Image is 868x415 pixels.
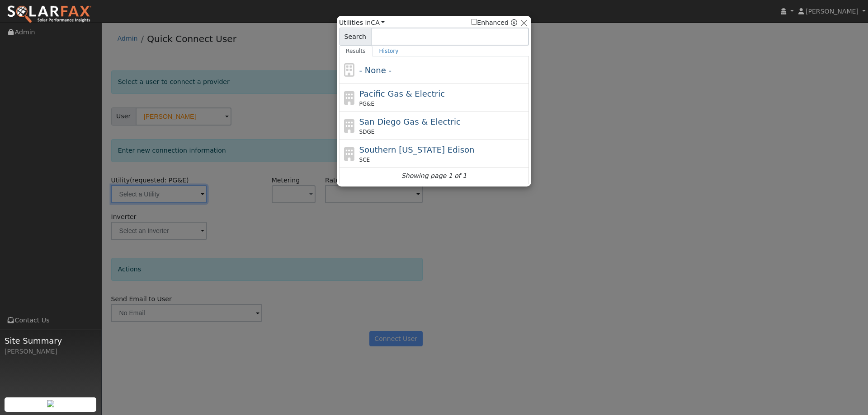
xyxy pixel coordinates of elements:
[471,18,509,28] label: Enhanced
[47,400,54,407] img: retrieve
[401,171,467,181] i: Showing page 1 of 1
[359,128,375,136] span: SDGE
[471,19,477,25] input: Enhanced
[471,18,517,28] span: Show enhanced providers
[806,8,859,15] span: [PERSON_NAME]
[5,335,97,347] span: Site Summary
[359,117,461,126] span: San Diego Gas & Electric
[371,19,385,26] a: CA
[5,347,97,356] div: [PERSON_NAME]
[7,5,92,24] img: SolarFax
[339,18,385,28] span: Utilities in
[511,19,517,26] a: Enhanced Providers
[359,100,374,108] span: PG&E
[339,28,371,46] span: Search
[359,89,445,98] span: Pacific Gas & Electric
[373,46,406,56] a: History
[339,46,373,56] a: Results
[359,145,475,154] span: Southern [US_STATE] Edison
[359,156,370,164] span: SCE
[359,65,392,75] span: - None -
